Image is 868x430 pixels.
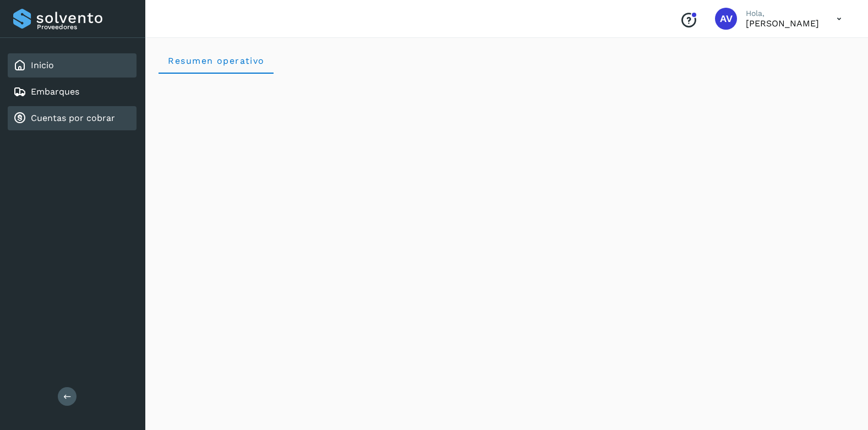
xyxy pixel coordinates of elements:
[8,106,137,130] div: Cuentas por cobrar
[31,113,115,123] a: Cuentas por cobrar
[31,86,79,97] a: Embarques
[167,56,265,66] span: Resumen operativo
[8,80,137,104] div: Embarques
[37,23,132,31] p: Proveedores
[8,53,137,78] div: Inicio
[746,18,819,29] p: Alicia Villarreal Rosas
[746,9,819,18] p: Hola,
[31,60,54,70] a: Inicio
